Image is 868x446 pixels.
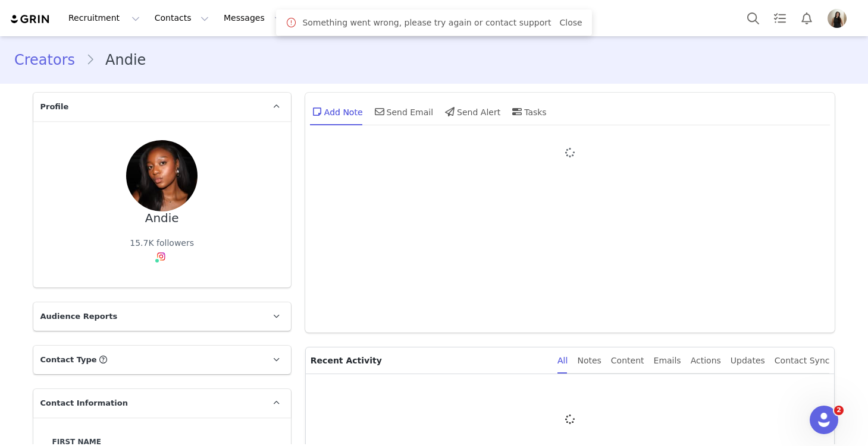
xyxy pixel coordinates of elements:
[217,5,290,31] button: Messages
[740,5,766,31] button: Search
[61,5,147,31] button: Recruitment
[156,252,166,261] img: instagram.svg
[828,9,847,28] img: a9acc4c8-4825-4f76-9f85-d9ef616c421b.jpg
[145,211,179,225] div: Andie
[557,347,568,374] div: All
[424,5,498,31] button: Reporting
[767,5,793,31] a: Tasks
[691,347,721,374] div: Actions
[40,397,128,409] span: Contact Information
[810,406,838,434] iframe: Intercom live chat
[14,49,86,71] a: Creators
[559,18,582,27] a: Close
[372,97,434,126] div: Send Email
[820,9,858,28] button: Profile
[310,97,363,126] div: Add Note
[654,347,681,374] div: Emails
[290,5,358,31] button: Program
[302,17,551,29] span: Something went wrong, please try again or contact support
[148,5,216,31] button: Contacts
[126,140,198,211] img: 31b0139b-5958-420f-9768-bece43f48e63--s.jpg
[794,5,820,31] button: Notifications
[731,347,765,374] div: Updates
[311,347,548,374] p: Recent Activity
[577,347,601,374] div: Notes
[40,354,97,366] span: Contact Type
[510,97,547,126] div: Tasks
[499,5,566,31] a: Community
[611,347,644,374] div: Content
[359,5,424,31] button: Content
[10,14,51,25] img: grin logo
[443,97,500,126] div: Send Alert
[40,311,118,322] span: Audience Reports
[130,237,194,249] div: 15.7K followers
[834,406,844,415] span: 2
[775,347,830,374] div: Contact Sync
[40,101,69,113] span: Profile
